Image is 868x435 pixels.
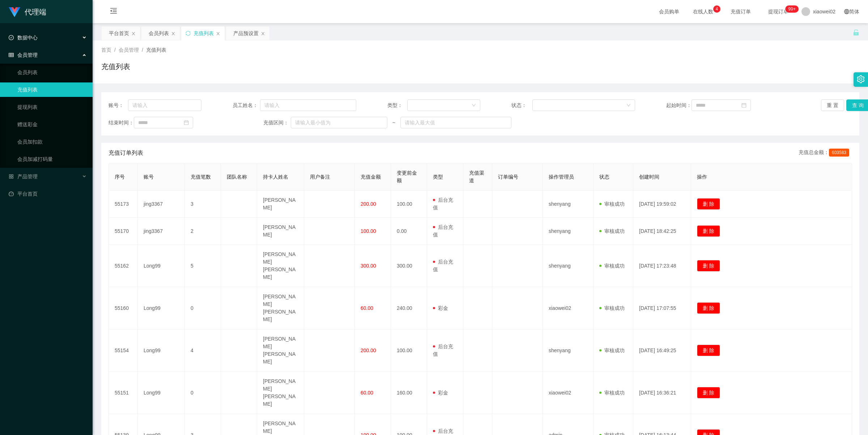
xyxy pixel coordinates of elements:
[697,260,720,272] button: 删 除
[543,329,593,372] td: shenyang
[829,149,849,157] span: 603583
[260,99,357,111] input: 请输入
[257,329,304,372] td: [PERSON_NAME] [PERSON_NAME]
[263,174,288,180] span: 持卡人姓名
[857,75,865,83] i: 图标: setting
[697,345,720,356] button: 删 除
[626,103,631,108] i: 图标: down
[498,174,518,180] span: 订单编号
[9,174,14,179] i: 图标: appstore-o
[633,372,691,414] td: [DATE] 16:36:21
[599,390,625,396] span: 审核成功
[361,201,376,207] span: 200.00
[9,52,14,57] i: 图标: table
[9,9,46,14] a: 代理端
[185,329,221,372] td: 4
[433,197,453,210] span: 后台充值
[549,174,574,180] span: 操作管理员
[146,47,166,53] span: 充值列表
[17,82,87,97] a: 充值列表
[185,191,221,218] td: 3
[821,99,844,111] button: 重 置
[109,102,128,109] span: 账号：
[138,218,185,245] td: jing3367
[257,191,304,218] td: [PERSON_NAME]
[128,99,201,111] input: 请输入
[138,245,185,287] td: Long99
[109,218,138,245] td: 55170
[17,117,87,132] a: 赠送彩金
[138,287,185,329] td: Long99
[361,263,376,269] span: 300.00
[101,0,126,24] i: 图标: menu-fold
[361,174,381,180] span: 充值金额
[633,245,691,287] td: [DATE] 17:23:48
[149,26,169,40] div: 会员列表
[387,102,407,109] span: 类型：
[472,103,476,108] i: 图标: down
[433,390,448,396] span: 彩金
[17,135,87,149] a: 会员加扣款
[361,228,376,234] span: 100.00
[469,170,484,183] span: 充值渠道
[599,228,625,234] span: 审核成功
[433,305,448,311] span: 彩金
[633,329,691,372] td: [DATE] 16:49:25
[144,174,154,180] span: 账号
[9,35,14,40] i: 图标: check-circle-o
[9,35,38,40] span: 数据中心
[543,218,593,245] td: shenyang
[101,47,111,53] span: 首页
[713,5,720,13] sup: 4
[361,390,373,396] span: 60.00
[114,47,116,53] span: /
[257,372,304,414] td: [PERSON_NAME] [PERSON_NAME]
[599,201,625,207] span: 审核成功
[185,245,221,287] td: 5
[9,187,87,201] a: 图标: dashboard平台首页
[9,52,38,58] span: 会员管理
[138,329,185,372] td: Long99
[543,245,593,287] td: shenyang
[185,287,221,329] td: 0
[184,120,189,125] i: 图标: calendar
[109,149,143,157] span: 充值订单列表
[257,245,304,287] td: [PERSON_NAME] [PERSON_NAME]
[387,119,400,127] span: ~
[697,225,720,237] button: 删 除
[109,191,138,218] td: 55173
[543,372,593,414] td: xiaowei02
[844,9,849,14] i: 图标: global
[633,191,691,218] td: [DATE] 19:59:02
[391,191,427,218] td: 100.00
[142,47,143,53] span: /
[185,372,221,414] td: 0
[185,218,221,245] td: 2
[400,117,511,128] input: 请输入最大值
[633,218,691,245] td: [DATE] 18:42:25
[391,329,427,372] td: 100.00
[171,31,175,36] i: 图标: close
[361,347,376,353] span: 200.00
[391,372,427,414] td: 160.00
[216,31,220,36] i: 图标: close
[109,287,138,329] td: 55160
[119,47,139,53] span: 会员管理
[799,149,852,157] div: 充值总金额：
[599,174,609,180] span: 状态
[361,305,373,311] span: 60.00
[191,174,211,180] span: 充值笔数
[17,65,87,80] a: 会员列表
[9,174,38,179] span: 产品管理
[257,287,304,329] td: [PERSON_NAME] [PERSON_NAME]
[109,372,138,414] td: 55151
[433,344,453,357] span: 后台充值
[639,174,659,180] span: 创建时间
[17,152,87,166] a: 会员加减打码量
[131,31,136,36] i: 图标: close
[9,7,20,17] img: logo.9652507e.png
[101,61,130,72] h1: 充值列表
[666,102,692,109] span: 起始时间：
[599,263,625,269] span: 审核成功
[433,174,443,180] span: 类型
